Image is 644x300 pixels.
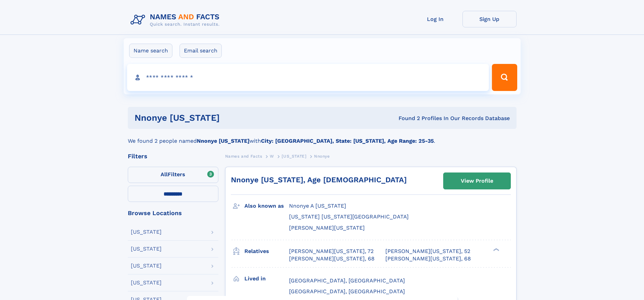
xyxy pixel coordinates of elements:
h3: Lived in [244,273,289,284]
span: [US_STATE] [US_STATE][GEOGRAPHIC_DATA] [289,213,409,220]
label: Filters [128,167,218,183]
b: City: [GEOGRAPHIC_DATA], State: [US_STATE], Age Range: 25-35 [261,138,434,144]
span: Nnonye A [US_STATE] [289,203,346,209]
a: Log In [408,11,462,27]
span: [GEOGRAPHIC_DATA], [GEOGRAPHIC_DATA] [289,277,405,284]
label: Name search [129,44,172,58]
a: Names and Facts [225,152,262,160]
button: Search Button [492,64,517,91]
a: W [270,152,274,160]
div: Filters [128,153,218,159]
h3: Also known as [244,200,289,212]
a: [US_STATE] [282,152,306,160]
div: [US_STATE] [131,229,162,235]
h1: Nnonye [US_STATE] [135,114,309,122]
span: [PERSON_NAME][US_STATE] [289,225,365,231]
b: Nnonye [US_STATE] [197,138,249,144]
a: Nnonye [US_STATE], Age [DEMOGRAPHIC_DATA] [231,176,407,184]
input: search input [127,64,489,91]
a: [PERSON_NAME][US_STATE], 68 [385,255,471,262]
a: View Profile [444,173,510,189]
a: [PERSON_NAME][US_STATE], 68 [289,255,375,262]
span: [US_STATE] [282,154,306,159]
h3: Relatives [244,246,289,257]
div: [US_STATE] [131,280,162,285]
div: ❯ [492,247,500,252]
div: [US_STATE] [131,263,162,269]
a: Sign Up [462,11,517,27]
img: Logo Names and Facts [128,11,225,29]
a: [PERSON_NAME][US_STATE], 52 [385,248,470,255]
div: Browse Locations [128,210,218,216]
a: [PERSON_NAME][US_STATE], 72 [289,248,374,255]
div: Found 2 Profiles In Our Records Database [309,115,510,122]
span: [GEOGRAPHIC_DATA], [GEOGRAPHIC_DATA] [289,288,405,295]
label: Email search [180,44,222,58]
div: View Profile [461,173,493,189]
div: [US_STATE] [131,246,162,252]
span: W [270,154,274,159]
div: We found 2 people named with . [128,129,517,145]
span: All [161,171,168,178]
span: Nnonye [314,154,330,159]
